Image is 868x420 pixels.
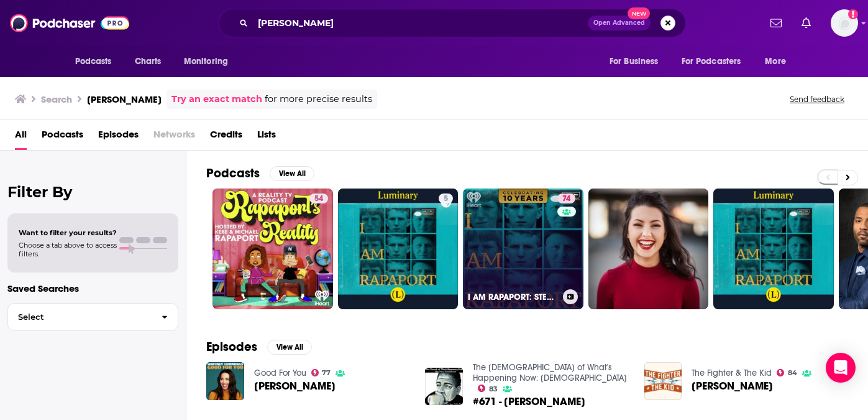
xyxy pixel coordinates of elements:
svg: Add a profile image [848,9,858,19]
span: Charts [135,53,162,70]
a: Credits [210,124,242,150]
span: #671 - [PERSON_NAME] [473,396,585,407]
span: [PERSON_NAME] [692,381,773,391]
input: Search podcasts, credits, & more... [253,13,588,33]
span: 74 [562,193,570,205]
span: 83 [489,386,498,392]
button: Open AdvancedNew [588,16,651,30]
a: All [15,124,27,150]
span: New [628,7,650,19]
a: Michael Rapaport [692,381,773,391]
h2: Filter By [7,183,178,201]
span: [PERSON_NAME] [254,381,336,391]
button: Show profile menu [831,9,858,37]
span: Select [8,313,152,321]
span: 54 [314,193,323,205]
h2: Episodes [206,339,257,355]
span: Podcasts [75,53,112,70]
span: 77 [322,370,331,376]
a: Charts [127,50,169,73]
a: 84 [777,369,797,376]
span: for more precise results [265,92,372,106]
button: open menu [175,50,244,73]
h3: Search [41,93,72,105]
span: Networks [153,124,195,150]
h2: Podcasts [206,166,260,181]
span: Choose a tab above to access filters. [19,241,117,258]
span: For Podcasters [682,53,741,70]
a: 83 [478,385,498,392]
a: Episodes [98,124,139,150]
a: Show notifications dropdown [765,12,787,34]
a: #671 - Michael Rapaport [473,396,585,407]
span: Want to filter your results? [19,228,117,237]
img: Michael Rapaport [206,362,244,400]
span: 84 [788,370,797,376]
p: Saved Searches [7,282,178,294]
button: open menu [756,50,802,73]
div: Open Intercom Messenger [826,353,856,383]
button: open menu [674,50,759,73]
a: Michael Rapaport [254,381,336,391]
a: 74 [557,194,575,203]
img: Michael Rapaport [644,362,682,400]
h3: I AM RAPAPORT: STEREO PODCAST [468,292,558,302]
span: 5 [444,193,448,205]
a: Try an exact match [171,92,262,106]
div: Search podcasts, credits, & more... [219,9,686,37]
img: Podchaser - Follow, Share and Rate Podcasts [10,11,129,35]
button: open menu [601,50,674,73]
a: 5 [338,189,459,309]
a: 74I AM RAPAPORT: STEREO PODCAST [463,189,583,309]
a: EpisodesView All [206,339,312,355]
a: PodcastsView All [206,166,314,181]
img: User Profile [831,9,858,37]
a: The Church of What's Happening Now: The New Testament [473,362,627,383]
button: View All [267,340,312,355]
button: Select [7,303,178,331]
span: For Business [610,53,659,70]
a: The Fighter & The Kid [692,368,772,378]
h3: [PERSON_NAME] [87,93,162,105]
button: open menu [66,50,128,73]
a: 77 [311,369,331,376]
a: Show notifications dropdown [797,12,816,34]
a: 5 [439,194,453,203]
button: View All [270,166,314,181]
span: More [765,53,786,70]
span: Open Advanced [593,20,645,26]
a: Lists [257,124,276,150]
a: 54 [309,194,328,203]
span: Monitoring [184,53,228,70]
button: Send feedback [786,94,848,105]
a: 54 [212,189,333,309]
span: Logged in as teisenbe [831,9,858,37]
img: #671 - Michael Rapaport [425,368,463,406]
a: Podcasts [42,124,83,150]
a: Good For You [254,368,306,378]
